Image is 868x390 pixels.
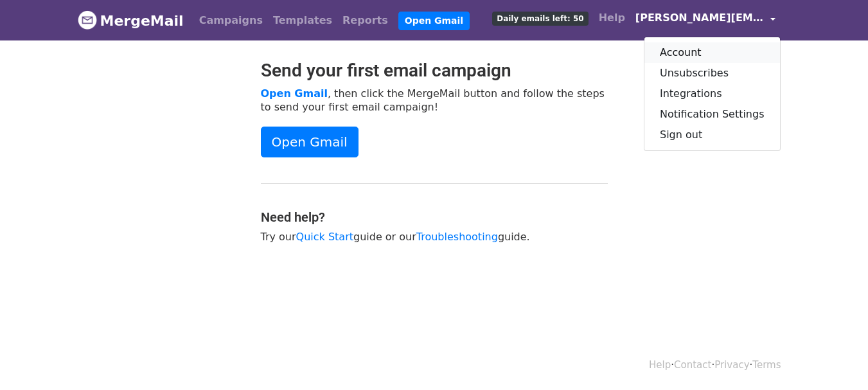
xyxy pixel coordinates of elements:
img: MergeMail logo [78,10,97,30]
span: Daily emails left: 50 [492,12,588,26]
a: [PERSON_NAME][EMAIL_ADDRESS][PERSON_NAME][DOMAIN_NAME] [630,5,781,35]
span: [PERSON_NAME][EMAIL_ADDRESS][PERSON_NAME][DOMAIN_NAME] [635,10,764,26]
a: Campaigns [194,8,268,33]
a: Reports [337,8,393,33]
a: Account [644,42,780,63]
a: Unsubscribes [644,63,780,84]
a: Open Gmail [261,127,359,157]
a: Terms [752,359,781,371]
a: Privacy [714,359,749,371]
a: Help [649,359,671,371]
a: MergeMail [78,7,184,34]
h4: Need help? [261,209,608,225]
a: Quick Start [296,231,353,243]
p: , then click the MergeMail button and follow the steps to send your first email campaign! [261,87,608,114]
a: Contact [674,359,711,371]
p: Try our guide or our guide. [261,230,608,244]
a: Daily emails left: 50 [487,5,593,31]
a: Templates [268,8,337,33]
a: Open Gmail [261,87,328,100]
h2: Send your first email campaign [261,60,608,82]
a: Troubleshooting [416,231,498,243]
a: Notification Settings [644,104,780,125]
a: Open Gmail [398,12,470,30]
div: Widget de chat [804,328,868,390]
a: Integrations [644,84,780,104]
div: [PERSON_NAME][EMAIL_ADDRESS][PERSON_NAME][DOMAIN_NAME] [644,37,781,151]
a: Sign out [644,125,780,145]
iframe: Chat Widget [804,328,868,390]
a: Help [594,5,630,31]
